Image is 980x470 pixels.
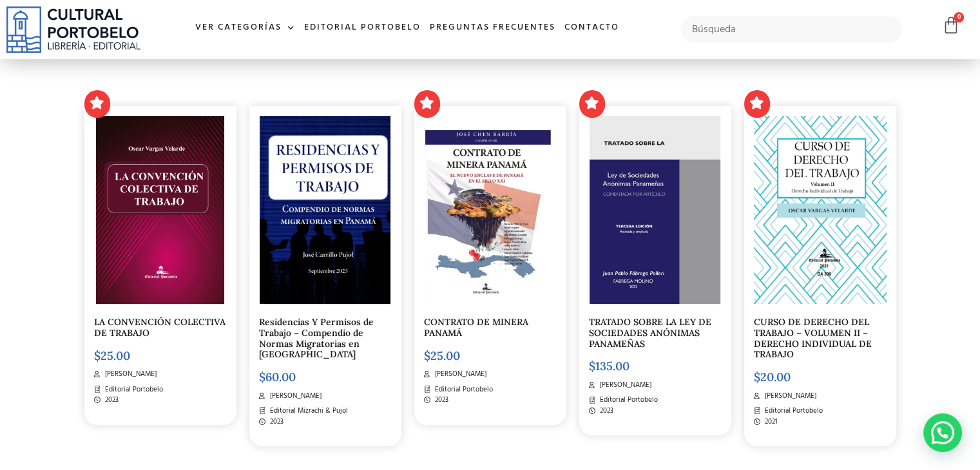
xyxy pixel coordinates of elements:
[267,417,283,428] span: 2023
[589,316,711,350] a: TRATADO SOBRE LA LEY DE SOCIEDADES ANÓNIMAS PANAMEÑAS
[589,359,629,373] bdi: 135.00
[259,316,374,360] a: Residencias Y Permisos de Trabajo – Compendio de Normas Migratorias en [GEOGRAPHIC_DATA]
[432,395,448,406] span: 2023
[432,384,493,395] span: Editorial Portobelo
[96,116,224,304] img: portada convencion colectiva-03
[267,391,322,402] span: [PERSON_NAME]
[102,384,163,395] span: Editorial Portobelo
[424,316,528,339] a: CONTRATO DE MINERA PANAMÁ
[560,14,624,42] a: Contacto
[267,406,348,417] span: Editorial Mizrachi & Pujol
[432,369,486,380] span: [PERSON_NAME]
[102,369,157,380] span: [PERSON_NAME]
[754,370,760,384] span: $
[754,116,887,304] img: OSCAR_VARGAS
[762,406,823,417] span: Editorial Portobelo
[597,380,651,391] span: [PERSON_NAME]
[762,391,816,402] span: [PERSON_NAME]
[94,316,226,339] a: LA CONVENCIÓN COLECTIVA DE TRABAJO
[94,348,130,363] bdi: 25.00
[425,14,560,42] a: Preguntas frecuentes
[589,359,595,373] span: $
[597,406,613,417] span: 2023
[762,417,778,428] span: 2021
[260,116,390,304] img: img20231003_15474135
[191,14,300,42] a: Ver Categorías
[923,413,962,452] div: Contactar por WhatsApp
[754,316,872,360] a: CURSO DE DERECHO DEL TRABAJO – VOLUMEN II – DERECHO INDIVIDUAL DE TRABAJO
[424,348,430,363] span: $
[259,370,296,384] bdi: 60.00
[424,348,460,363] bdi: 25.00
[102,395,119,406] span: 2023
[681,16,902,43] input: Búsqueda
[94,348,101,363] span: $
[754,370,791,384] bdi: 20.00
[300,14,425,42] a: Editorial Portobelo
[590,116,720,304] img: PORTADA elegida AMAZON._page-0001
[597,395,658,406] span: Editorial Portobelo
[954,12,964,23] span: 0
[942,16,960,35] a: 0
[259,370,265,384] span: $
[425,116,555,304] img: PORTADA FINAL (2)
